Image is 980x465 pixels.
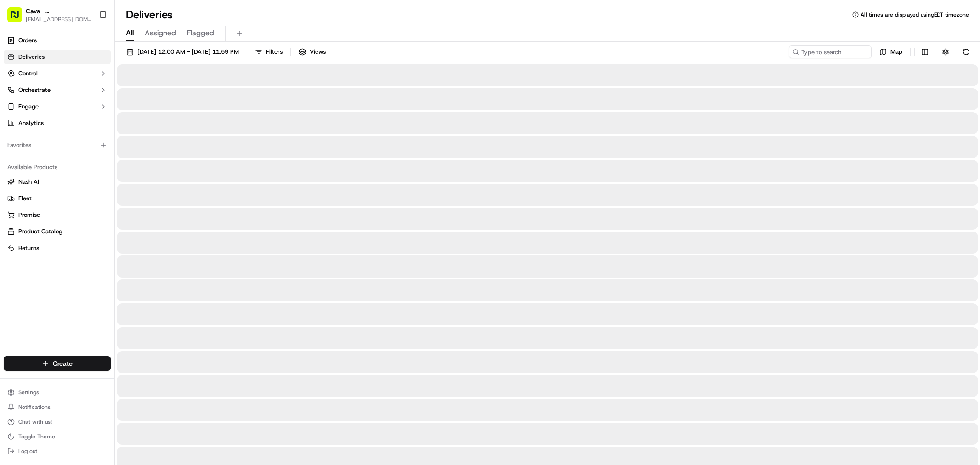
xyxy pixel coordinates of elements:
[7,211,107,219] a: Promise
[4,33,111,48] a: Orders
[18,119,44,127] span: Analytics
[18,433,55,440] span: Toggle Theme
[4,224,111,239] button: Product Catalog
[4,386,111,399] button: Settings
[4,4,95,26] button: Cava - [GEOGRAPHIC_DATA][EMAIL_ADDRESS][DOMAIN_NAME]
[122,45,243,58] button: [DATE] 12:00 AM - [DATE] 11:59 PM
[18,244,39,252] span: Returns
[7,244,107,252] a: Returns
[4,415,111,428] button: Chat with us!
[266,48,283,56] span: Filters
[18,53,45,61] span: Deliveries
[861,11,969,18] span: All times are displayed using EDT timezone
[53,359,73,368] span: Create
[18,448,37,455] span: Log out
[890,48,902,56] span: Map
[18,69,38,78] span: Control
[7,178,107,186] a: Nash AI
[4,445,111,458] button: Log out
[7,227,107,236] a: Product Catalog
[960,45,973,58] button: Refresh
[4,66,111,81] button: Control
[18,418,52,425] span: Chat with us!
[145,28,176,39] span: Assigned
[126,7,173,22] h1: Deliveries
[295,45,330,58] button: Views
[4,99,111,114] button: Engage
[4,138,111,153] div: Favorites
[137,48,239,56] span: [DATE] 12:00 AM - [DATE] 11:59 PM
[4,356,111,371] button: Create
[18,36,37,45] span: Orders
[4,191,111,206] button: Fleet
[18,403,51,411] span: Notifications
[251,45,287,58] button: Filters
[18,102,39,111] span: Engage
[26,16,91,23] button: [EMAIL_ADDRESS][DOMAIN_NAME]
[4,50,111,64] a: Deliveries
[187,28,214,39] span: Flagged
[18,211,40,219] span: Promise
[4,241,111,255] button: Returns
[18,86,51,94] span: Orchestrate
[310,48,326,56] span: Views
[18,227,62,236] span: Product Catalog
[4,401,111,414] button: Notifications
[126,28,134,39] span: All
[18,194,32,203] span: Fleet
[4,116,111,130] a: Analytics
[789,45,872,58] input: Type to search
[26,6,91,16] button: Cava - [GEOGRAPHIC_DATA]
[875,45,906,58] button: Map
[4,175,111,189] button: Nash AI
[7,194,107,203] a: Fleet
[4,208,111,222] button: Promise
[4,83,111,97] button: Orchestrate
[4,430,111,443] button: Toggle Theme
[4,160,111,175] div: Available Products
[18,389,39,396] span: Settings
[18,178,39,186] span: Nash AI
